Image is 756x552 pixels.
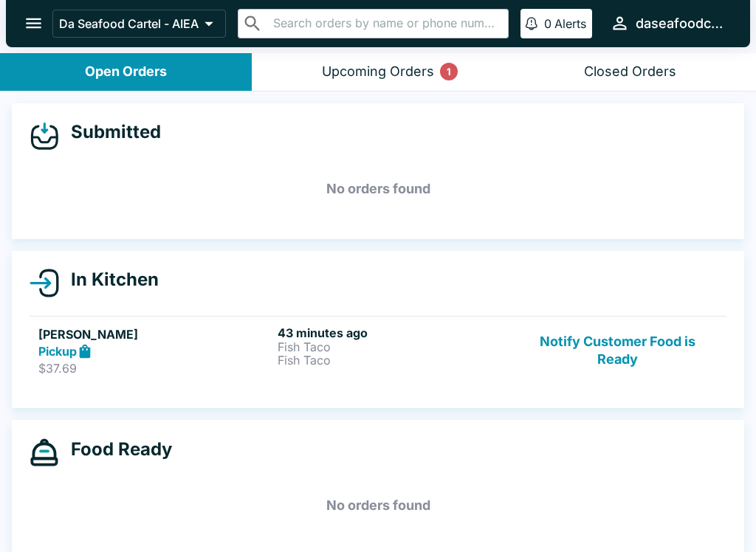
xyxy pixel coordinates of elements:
button: open drawer [15,4,52,42]
p: Da Seafood Cartel - AIEA [59,16,199,31]
p: 0 [544,16,551,31]
div: daseafoodcartel [636,15,726,32]
h6: 43 minutes ago [278,325,511,340]
h5: [PERSON_NAME] [38,325,272,343]
div: Upcoming Orders [322,63,434,80]
a: [PERSON_NAME]Pickup$37.6943 minutes agoFish TacoFish TacoNotify Customer Food is Ready [30,316,726,385]
h4: Submitted [59,121,161,143]
strong: Pickup [38,344,77,359]
h5: No orders found [30,162,726,215]
p: Fish Taco [278,353,511,367]
input: Search orders by name or phone number [269,13,502,34]
button: daseafoodcartel [604,7,732,39]
button: Notify Customer Food is Ready [518,325,718,376]
div: Closed Orders [584,63,676,80]
h4: Food Ready [59,438,172,460]
p: $37.69 [38,361,272,376]
h4: In Kitchen [59,269,159,291]
p: Fish Taco [278,340,511,353]
p: 1 [447,64,451,79]
p: Alerts [554,16,586,31]
div: Open Orders [85,63,167,80]
button: Da Seafood Cartel - AIEA [52,10,226,38]
h5: No orders found [30,479,726,532]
